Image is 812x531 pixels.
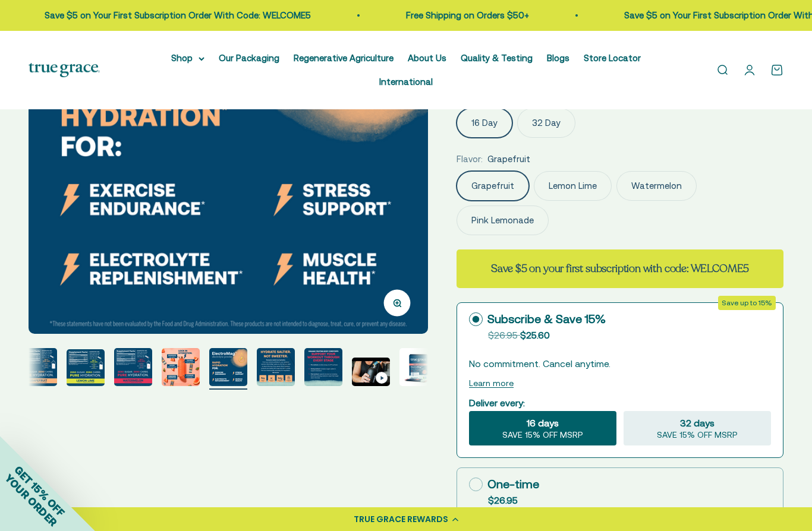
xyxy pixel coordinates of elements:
[12,463,67,519] span: GET 15% OFF
[584,53,641,63] a: Store Locator
[19,348,57,386] img: 750 mg sodium for fluid balance and cellular communication.* 250 mg potassium supports blood pres...
[38,8,304,23] p: Save $5 on Your First Subscription Order With Code: WELCOME5
[461,53,533,63] a: Quality & Testing
[162,348,200,386] img: Magnesium for heart health and stress support* Chloride to support pH balance and oxygen flow* So...
[162,348,200,390] button: Go to item 7
[209,348,247,386] img: Rapid Hydration For: - Exercise endurance* - Stress support* - Electrolyte replenishment* - Muscl...
[67,349,105,386] img: ElectroMag™
[379,77,433,87] a: International
[294,53,394,63] a: Regenerative Agriculture
[408,53,446,63] a: About Us
[487,152,530,166] span: Grapefruit
[219,53,279,63] a: Our Packaging
[352,358,390,390] button: Go to item 11
[304,348,342,390] button: Go to item 10
[399,348,438,390] button: Go to item 12
[457,152,483,166] legend: Flavor:
[547,53,569,63] a: Blogs
[257,348,295,386] img: Everyone needs true hydration. From your extreme athletes to you weekend warriors, ElectroMag giv...
[171,51,204,65] summary: Shop
[67,349,105,390] button: Go to item 5
[399,10,523,20] a: Free Shipping on Orders $50+
[491,261,749,276] strong: Save $5 on your first subscription with code: WELCOME5
[399,348,438,386] img: ElectroMag™
[114,348,152,390] button: Go to item 6
[209,348,247,390] button: Go to item 8
[114,348,152,386] img: ElectroMag™
[304,348,342,386] img: ElectroMag™
[19,348,57,390] button: Go to item 4
[354,513,448,526] div: TRUE GRACE REWARDS
[257,348,295,390] button: Go to item 9
[2,472,59,529] span: YOUR ORDER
